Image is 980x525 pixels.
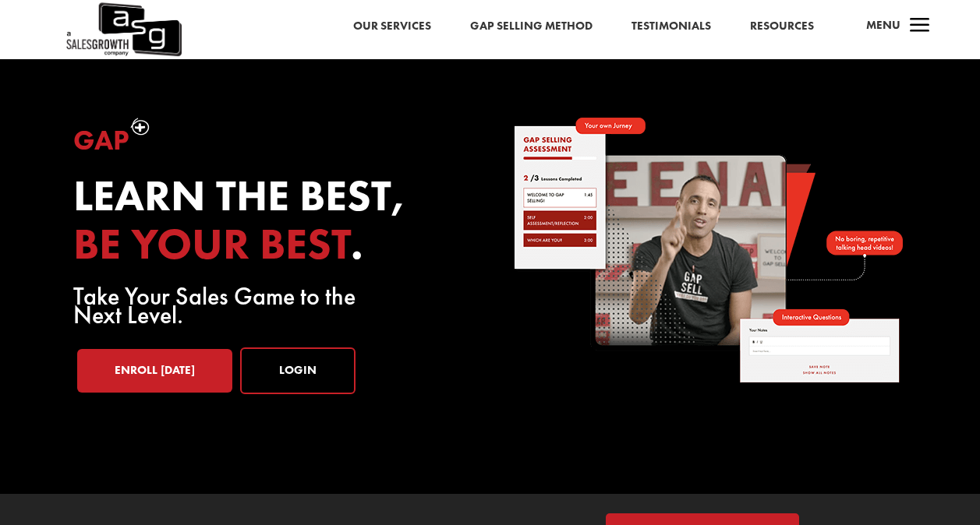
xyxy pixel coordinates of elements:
span: a [904,11,936,42]
a: Resources [750,16,814,37]
a: Gap Selling Method [470,16,593,37]
span: Menu [866,17,900,33]
span: be your best [73,216,351,272]
span: Gap [73,122,129,158]
a: Enroll [DATE] [77,349,232,393]
a: Our Services [353,16,431,37]
p: Take Your Sales Game to the Next Level. [73,287,467,325]
a: Login [240,347,356,394]
img: self-paced-sales-course-online [513,118,903,382]
img: plus-symbol-white [130,118,150,136]
h2: Learn the best, . [73,172,467,276]
a: Testimonials [632,16,711,37]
